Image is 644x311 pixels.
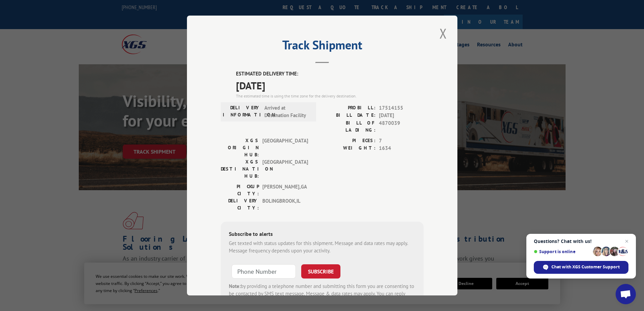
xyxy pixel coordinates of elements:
label: XGS ORIGIN HUB: [221,137,259,158]
label: PROBILL: [322,104,376,112]
span: [PERSON_NAME] , GA [262,183,308,197]
span: [DATE] [236,78,424,93]
input: Phone Number [232,264,296,279]
button: SUBSCRIBE [301,264,340,279]
span: [GEOGRAPHIC_DATA] [262,158,308,180]
label: ESTIMATED DELIVERY TIME: [236,70,424,78]
span: Chat with XGS Customer Support [534,261,628,274]
span: [GEOGRAPHIC_DATA] [262,137,308,158]
h2: Track Shipment [221,40,424,53]
label: PIECES: [322,137,376,145]
span: Arrived at Destination Facility [264,104,310,119]
div: by providing a telephone number and submitting this form you are consenting to be contacted by SM... [229,283,415,306]
span: Support is online [534,249,591,254]
span: 1634 [379,145,424,152]
label: DELIVERY INFORMATION: [223,104,261,119]
span: Questions? Chat with us! [534,239,628,244]
span: [DATE] [379,112,424,119]
div: The estimated time is using the time zone for the delivery destination. [236,93,424,99]
div: Get texted with status updates for this shipment. Message and data rates may apply. Message frequ... [229,240,415,255]
label: WEIGHT: [322,145,376,152]
label: PICKUP CITY: [221,183,259,197]
label: BILL DATE: [322,112,376,119]
span: 4870039 [379,119,424,134]
span: 17514155 [379,104,424,112]
button: Close modal [437,24,449,43]
strong: Note: [229,283,241,289]
a: Open chat [616,284,636,304]
span: 7 [379,137,424,145]
label: DELIVERY CITY: [221,197,259,212]
span: Chat with XGS Customer Support [551,264,620,270]
label: XGS DESTINATION HUB: [221,158,259,180]
label: BILL OF LADING: [322,119,376,134]
span: BOLINGBROOK , IL [262,197,308,212]
div: Subscribe to alerts [229,230,415,240]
